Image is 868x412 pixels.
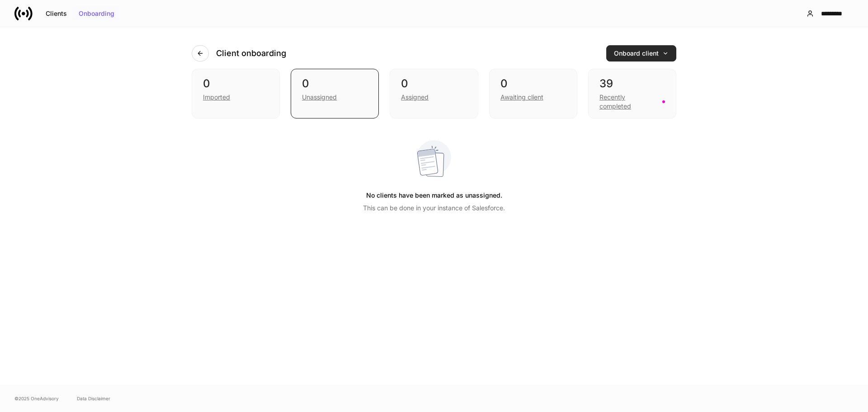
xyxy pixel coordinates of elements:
[599,76,665,91] div: 39
[599,93,657,111] div: Recently completed
[77,395,110,402] a: Data Disclaimer
[500,76,566,91] div: 0
[14,395,59,402] span: © 2025 OneAdvisory
[606,45,676,62] button: Onboard client
[390,69,478,118] div: 0Assigned
[302,76,368,91] div: 0
[46,10,67,17] div: Clients
[73,6,120,21] button: Onboarding
[79,10,114,17] div: Onboarding
[366,187,502,204] h5: No clients have been marked as unassigned.
[588,69,676,118] div: 39Recently completed
[291,69,379,118] div: 0Unassigned
[363,204,505,213] p: This can be done in your instance of Salesforce.
[192,69,280,118] div: 0Imported
[489,69,577,118] div: 0Awaiting client
[203,93,230,102] div: Imported
[302,93,337,102] div: Unassigned
[614,50,669,57] div: Onboard client
[216,48,286,59] h4: Client onboarding
[401,93,429,102] div: Assigned
[40,6,73,21] button: Clients
[500,93,543,102] div: Awaiting client
[401,76,467,91] div: 0
[203,76,269,91] div: 0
